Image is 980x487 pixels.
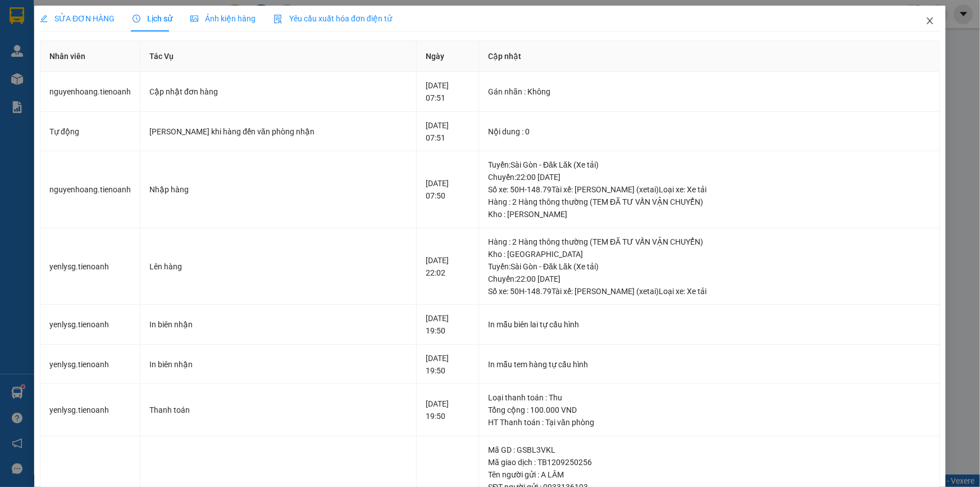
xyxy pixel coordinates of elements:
span: clock-circle [133,15,140,22]
div: [DATE] 19:50 [426,312,470,337]
img: icon [274,15,282,24]
th: Tác Vụ [140,41,417,72]
span: Yêu cầu xuất hóa đơn điện tử [274,14,392,23]
div: Hàng : 2 Hàng thông thường (TEM ĐÃ TƯ VẤN VẬN CHUYỂN) [488,236,931,248]
div: Mã giao dịch : TB1209250256 [488,456,931,468]
div: Cập nhật đơn hàng [149,85,407,98]
div: [PERSON_NAME] khi hàng đến văn phòng nhận [149,125,407,138]
div: In mẫu tem hàng tự cấu hình [488,358,931,371]
div: [DATE] 07:51 [426,79,470,104]
div: Tuyến : Sài Gòn - Đăk Lăk (Xe tải) Chuyến: 22:00 [DATE] Số xe: 50H-148.79 Tài xế: [PERSON_NAME] (... [488,260,931,297]
div: Mã GD : GSBL3VKL [488,444,931,456]
th: Ngày [417,41,479,72]
td: nguyenhoang.tienoanh [40,72,140,112]
div: [DATE] 07:50 [426,177,470,202]
div: Lên hàng [149,260,407,273]
td: yenlysg.tienoanh [40,345,140,385]
span: edit [40,15,48,22]
div: [DATE] 22:02 [426,254,470,279]
div: Thanh toán [149,404,407,416]
div: In biên nhận [149,318,407,331]
span: Lịch sử [133,14,172,23]
span: picture [190,15,198,22]
div: Nội dung : 0 [488,125,931,138]
td: yenlysg.tienoanh [40,228,140,305]
button: Close [914,6,946,37]
span: Ảnh kiện hàng [190,14,256,23]
div: Tên người gửi : A LÂM [488,468,931,481]
div: [DATE] 07:51 [426,119,470,144]
td: nguyenhoang.tienoanh [40,151,140,228]
td: yenlysg.tienoanh [40,384,140,436]
div: Tuyến : Sài Gòn - Đăk Lăk (Xe tải) Chuyến: 22:00 [DATE] Số xe: 50H-148.79 Tài xế: [PERSON_NAME] (... [488,159,931,196]
th: Cập nhật [479,41,940,72]
div: HT Thanh toán : Tại văn phòng [488,416,931,429]
div: [DATE] 19:50 [426,398,470,422]
div: In biên nhận [149,358,407,371]
div: Tổng cộng : 100.000 VND [488,404,931,416]
div: In mẫu biên lai tự cấu hình [488,318,931,331]
div: [DATE] 19:50 [426,352,470,377]
div: Kho : [PERSON_NAME] [488,208,931,220]
td: yenlysg.tienoanh [40,305,140,345]
span: SỬA ĐƠN HÀNG [40,14,115,23]
div: Gán nhãn : Không [488,85,931,98]
div: Nhập hàng [149,183,407,196]
div: Loại thanh toán : Thu [488,391,931,404]
div: Kho : [GEOGRAPHIC_DATA] [488,248,931,260]
span: close [926,16,935,25]
div: Hàng : 2 Hàng thông thường (TEM ĐÃ TƯ VẤN VẬN CHUYỂN) [488,196,931,208]
td: Tự động [40,112,140,152]
th: Nhân viên [40,41,140,72]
